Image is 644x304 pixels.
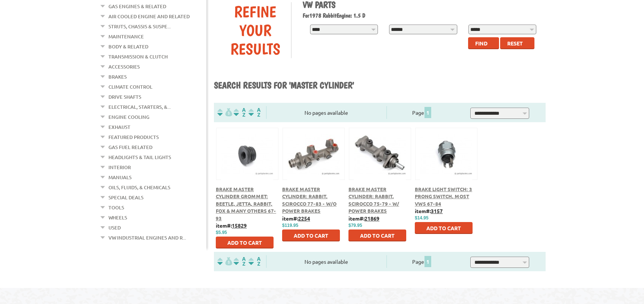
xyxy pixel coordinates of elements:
[216,237,274,248] button: Add to Cart
[386,255,457,268] div: Page
[108,122,130,132] a: Exhaust
[108,62,140,72] a: Accessories
[214,80,546,92] h1: Search results for 'master cylinder'
[415,208,443,214] b: item#:
[431,208,443,214] u: 3157
[337,12,365,19] span: Engine: 1.5 D
[108,32,144,41] a: Maintenance
[108,22,171,31] a: Struts, Chassis & Suspe...
[227,239,262,246] span: Add to Cart
[216,222,247,229] b: item#:
[294,232,328,239] span: Add to Cart
[108,142,152,152] a: Gas Fuel Related
[216,230,227,235] span: $5.95
[108,193,143,202] a: Special Deals
[220,2,291,58] div: Refine Your Results
[507,40,523,47] span: Reset
[108,183,170,192] a: Oils, Fluids, & Chemicals
[282,223,298,228] span: $119.95
[108,1,166,11] a: Gas Engines & Related
[415,186,472,207] a: Brake Light Switch: 3 Prong Switch, Most VWs 67-84
[108,213,127,222] a: Wheels
[108,52,168,61] a: Transmission & Clutch
[108,112,149,122] a: Engine Cooling
[386,106,457,119] div: Page
[298,215,310,222] u: 2254
[108,72,127,82] a: Brakes
[108,203,124,212] a: Tools
[424,256,431,267] span: 1
[108,92,141,102] a: Drive Shafts
[348,215,379,222] b: item#:
[303,12,309,19] span: For
[500,37,534,49] button: Reset
[108,132,159,142] a: Featured Products
[232,222,247,229] u: 15829
[108,223,121,232] a: Used
[424,107,431,118] span: 1
[426,225,461,231] span: Add to Cart
[108,162,131,172] a: Interior
[108,12,190,21] a: Air Cooled Engine and Related
[232,108,247,117] img: Sort by Headline
[266,109,386,117] div: No pages available
[303,12,540,19] h2: 1978 Rabbit
[282,215,310,222] b: item#:
[108,42,148,51] a: Body & Related
[217,257,232,266] img: filterpricelow.svg
[108,172,132,182] a: Manuals
[108,152,171,162] a: Headlights & Tail Lights
[348,186,399,214] a: Brake Master Cylinder: Rabbit, Scirocco 75-79 - W/ Power Brakes
[232,257,247,266] img: Sort by Headline
[108,82,152,92] a: Climate Control
[266,258,386,266] div: No pages available
[216,186,276,221] a: Brake Master Cylinder Grommet: Beetle, Jetta, Rabbit, Fox & Many Others 67-93
[282,229,340,241] button: Add to Cart
[247,108,262,117] img: Sort by Sales Rank
[468,37,499,49] button: Find
[475,40,487,47] span: Find
[247,257,262,266] img: Sort by Sales Rank
[282,186,337,214] a: Brake Master Cylinder: Rabbit, Scirocco 77-83 - w/o Power Brakes
[108,233,186,243] a: VW Industrial Engines and R...
[364,215,379,222] u: 21869
[108,102,171,112] a: Electrical, Starters, &...
[415,222,473,234] button: Add to Cart
[348,229,406,241] button: Add to Cart
[415,215,429,221] span: $14.95
[217,108,232,117] img: filterpricelow.svg
[360,232,395,239] span: Add to Cart
[348,223,362,228] span: $79.95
